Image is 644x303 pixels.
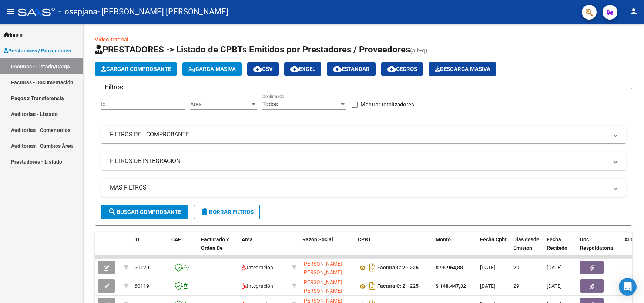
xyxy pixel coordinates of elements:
[101,82,127,92] h3: Filtros
[101,205,188,219] button: Buscar Comprobante
[377,265,419,271] strong: Factura C: 2 - 226
[58,4,97,20] span: - osepjana
[302,236,333,242] span: Razón Social
[433,232,477,264] datatable-header-cell: Monto
[242,283,273,289] span: Integración
[513,283,519,289] span: 29
[108,207,117,216] mat-icon: search
[355,232,433,264] datatable-header-cell: CPBT
[201,236,229,251] span: Facturado x Orden De
[358,236,371,242] span: CPBT
[510,232,544,264] datatable-header-cell: Días desde Emisión
[108,209,181,215] span: Buscar Comprobante
[429,62,496,76] app-download-masive: Descarga masiva de comprobantes (adjuntos)
[168,232,198,264] datatable-header-cell: CAE
[101,152,626,170] mat-expansion-panel-header: FILTROS DE INTEGRACION
[547,265,562,270] span: [DATE]
[302,260,352,275] div: 27229641420
[387,66,417,72] span: Gecros
[200,207,209,216] mat-icon: delete
[95,44,410,55] span: PRESTADORES -> Listado de CPBTs Emitidos por Prestadores / Proveedores
[629,7,638,16] mat-icon: person
[284,62,321,76] button: EXCEL
[131,232,168,264] datatable-header-cell: ID
[577,232,621,264] datatable-header-cell: Doc Respaldatoria
[436,265,463,270] strong: $ 98.964,88
[171,236,181,242] span: CAE
[436,236,451,242] span: Monto
[253,66,273,72] span: CSV
[547,236,567,251] span: Fecha Recibido
[198,232,239,264] datatable-header-cell: Facturado x Orden De
[619,278,637,296] div: Open Intercom Messenger
[377,283,419,289] strong: Factura C: 2 - 225
[544,232,577,264] datatable-header-cell: Fecha Recibido
[247,62,279,76] button: CSV
[333,64,342,73] mat-icon: cloud_download
[480,265,495,270] span: [DATE]
[333,66,370,72] span: Estandar
[302,278,352,294] div: 27229641420
[190,101,250,108] span: Area
[134,283,149,289] span: 60119
[110,130,608,139] mat-panel-title: FILTROS DEL COMPROBANTE
[580,236,613,251] span: Doc Respaldatoria
[97,4,228,20] span: - [PERSON_NAME] [PERSON_NAME]
[436,283,466,289] strong: $ 148.447,32
[101,66,171,72] span: Cargar Comprobante
[194,205,260,219] button: Borrar Filtros
[101,126,626,143] mat-expansion-panel-header: FILTROS DEL COMPROBANTE
[327,62,376,76] button: Estandar
[477,232,510,264] datatable-header-cell: Fecha Cpbt
[95,62,177,76] button: Cargar Comprobante
[4,47,71,55] span: Prestadores / Proveedores
[242,236,253,242] span: Area
[299,232,355,264] datatable-header-cell: Razón Social
[262,101,278,108] span: Todos
[4,31,23,39] span: Inicio
[242,265,273,270] span: Integración
[410,47,427,54] span: (alt+q)
[182,62,242,76] button: Carga Masiva
[110,184,608,192] mat-panel-title: MAS FILTROS
[513,236,539,251] span: Días desde Emisión
[200,209,254,215] span: Borrar Filtros
[101,179,626,197] mat-expansion-panel-header: MAS FILTROS
[188,66,236,72] span: Carga Masiva
[513,265,519,270] span: 29
[435,66,490,72] span: Descarga Masiva
[480,236,507,242] span: Fecha Cpbt
[290,66,315,72] span: EXCEL
[6,7,15,16] mat-icon: menu
[387,64,396,73] mat-icon: cloud_download
[253,64,262,73] mat-icon: cloud_download
[290,64,299,73] mat-icon: cloud_download
[95,36,128,43] a: Video tutorial
[360,100,414,109] span: Mostrar totalizadores
[110,157,608,165] mat-panel-title: FILTROS DE INTEGRACION
[429,62,496,76] button: Descarga Masiva
[134,265,149,270] span: 60120
[381,62,423,76] button: Gecros
[480,283,495,289] span: [DATE]
[134,236,139,242] span: ID
[368,280,377,292] i: Descargar documento
[302,279,342,294] span: [PERSON_NAME] [PERSON_NAME]
[368,262,377,273] i: Descargar documento
[239,232,289,264] datatable-header-cell: Area
[302,261,342,275] span: [PERSON_NAME] [PERSON_NAME]
[547,283,562,289] span: [DATE]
